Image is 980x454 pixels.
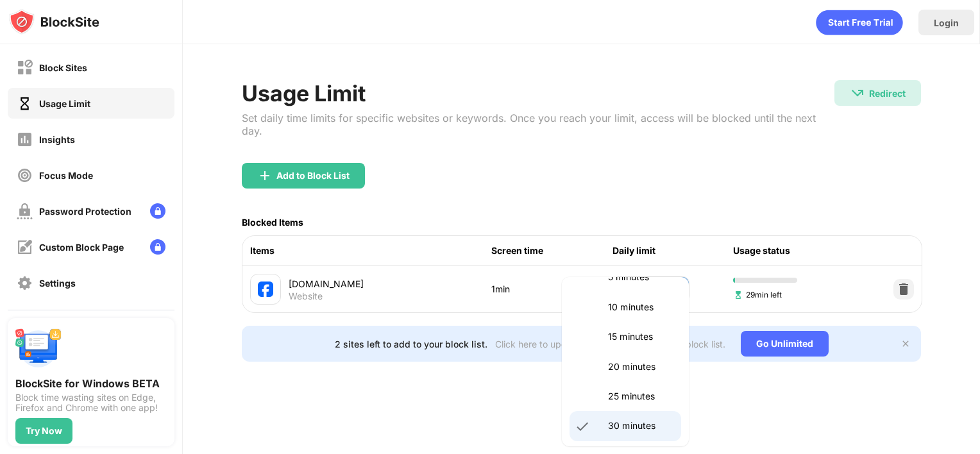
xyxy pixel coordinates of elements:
p: 20 minutes [608,360,673,374]
p: 25 minutes [608,389,673,403]
p: 10 minutes [608,300,673,314]
p: 15 minutes [608,330,673,344]
p: 5 minutes [608,270,673,284]
p: 30 minutes [608,419,673,433]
